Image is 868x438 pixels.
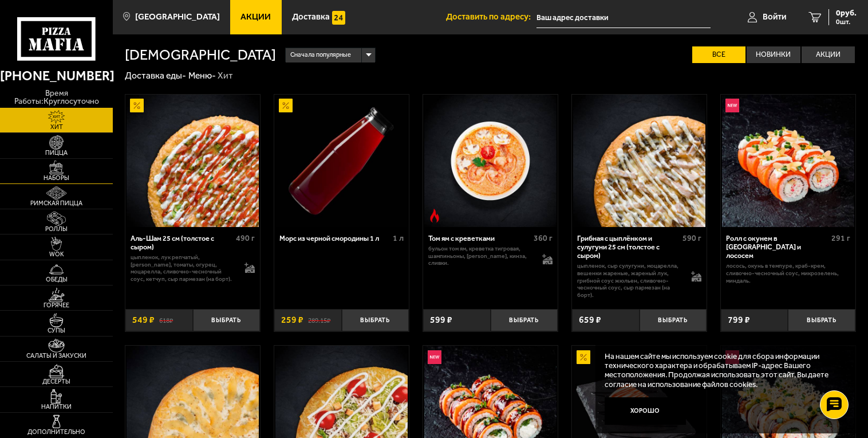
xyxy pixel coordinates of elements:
[188,70,216,81] a: Меню-
[430,315,452,324] span: 599 ₽
[573,95,705,227] img: Грибная с цыплёнком и сулугуни 25 см (толстое с сыром)
[240,13,271,21] span: Акции
[747,46,800,63] label: Новинки
[131,254,235,283] p: цыпленок, лук репчатый, [PERSON_NAME], томаты, огурец, моцарелла, сливочно-чесночный соус, кетчуп...
[342,309,409,331] button: Выбрать
[279,234,390,243] div: Морс из черной смородины 1 л
[428,350,441,364] img: Новинка
[218,70,233,82] div: Хит
[281,315,303,324] span: 259 ₽
[125,95,259,227] a: АкционныйАль-Шам 25 см (толстое с сыром)
[728,315,750,324] span: 799 ₽
[579,315,601,324] span: 659 ₽
[722,95,854,227] img: Ролл с окунем в темпуре и лососем
[424,95,557,227] img: Том ям с креветками
[725,99,739,112] img: Новинка
[275,95,408,227] img: Морс из черной смородины 1 л
[802,46,855,63] label: Акции
[290,46,351,64] span: Сначала популярные
[721,95,855,227] a: НовинкаРолл с окунем в темпуре и лососем
[159,315,173,324] s: 618 ₽
[132,315,155,324] span: 549 ₽
[428,234,531,243] div: Том ям с креветками
[428,245,533,267] p: бульон том ям, креветка тигровая, шампиньоны, [PERSON_NAME], кинза, сливки.
[332,11,346,25] img: 15daf4d41897b9f0e9f617042186c801.svg
[236,233,255,243] span: 490 г
[491,309,558,331] button: Выбрать
[577,234,680,260] div: Грибная с цыплёнком и сулугуни 25 см (толстое с сыром)
[130,99,144,112] img: Акционный
[836,9,857,17] span: 0 руб.
[605,397,686,424] button: Хорошо
[534,233,553,243] span: 360 г
[726,234,828,260] div: Ролл с окунем в [GEOGRAPHIC_DATA] и лососем
[640,309,707,331] button: Выбрать
[308,315,330,324] s: 289.15 ₽
[125,70,186,81] a: Доставка еды-
[292,13,330,21] span: Доставка
[682,233,701,243] span: 590 г
[446,13,536,21] span: Доставить по адресу:
[127,95,259,227] img: Аль-Шам 25 см (толстое с сыром)
[577,263,682,299] p: цыпленок, сыр сулугуни, моцарелла, вешенки жареные, жареный лук, грибной соус Жюльен, сливочно-че...
[428,209,441,222] img: Острое блюдо
[788,309,855,331] button: Выбрать
[605,351,840,389] p: На нашем сайте мы используем cookie для сбора информации технического характера и обрабатываем IP...
[726,263,850,284] p: лосось, окунь в темпуре, краб-крем, сливочно-чесночный соус, микрозелень, миндаль.
[423,95,557,227] a: Острое блюдоТом ям с креветками
[274,95,408,227] a: АкционныйМорс из черной смородины 1 л
[279,99,293,112] img: Акционный
[572,95,706,227] a: Грибная с цыплёнком и сулугуни 25 см (толстое с сыром)
[193,309,260,331] button: Выбрать
[831,233,850,243] span: 291 г
[577,350,590,364] img: Акционный
[125,48,276,62] h1: [DEMOGRAPHIC_DATA]
[692,46,745,63] label: Все
[393,233,404,243] span: 1 л
[135,13,220,21] span: [GEOGRAPHIC_DATA]
[836,18,857,25] span: 0 шт.
[131,234,233,251] div: Аль-Шам 25 см (толстое с сыром)
[536,7,710,28] input: Ваш адрес доставки
[763,13,786,21] span: Войти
